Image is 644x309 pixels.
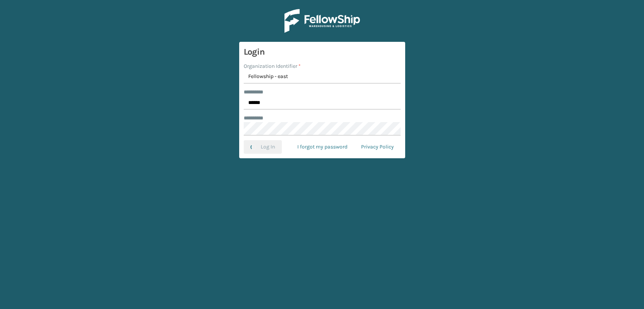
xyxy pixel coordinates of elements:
[244,140,282,154] button: Log In
[354,140,401,154] a: Privacy Policy
[290,140,354,154] a: I forgot my password
[244,62,301,70] label: Organization Identifier
[284,9,360,33] img: Logo
[244,46,401,58] h3: Login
